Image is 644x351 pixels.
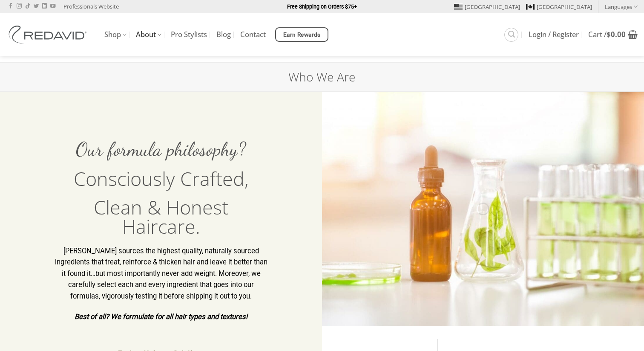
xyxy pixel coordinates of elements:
[454,0,520,13] a: [GEOGRAPHIC_DATA]
[275,27,328,42] a: Earn Rewards
[171,27,207,42] a: Pro Stylists
[287,3,357,10] strong: Free Shipping on Orders $75+
[42,3,47,9] a: Follow on LinkedIn
[283,30,321,40] span: Earn Rewards
[605,0,638,13] a: Languages
[55,197,267,236] h3: Clean & Honest Haircare.
[55,246,267,302] p: [PERSON_NAME] sources the highest quality, naturally sourced ingredients that treat, reinforce & ...
[529,31,579,38] span: Login / Register
[529,27,579,42] a: Login / Register
[75,313,247,321] strong: Best of all? We formulate for all hair types and textures!
[6,26,92,44] img: REDAVID Salon Products | United States
[25,3,30,9] a: Follow on TikTok
[104,26,126,43] a: Shop
[607,29,626,39] bdi: 0.00
[588,31,626,38] span: Cart /
[288,69,356,85] h1: Who We Are
[588,25,638,44] a: View cart
[76,138,246,161] span: Our formula philosophy?
[504,28,518,42] a: Search
[240,27,266,42] a: Contact
[216,27,231,42] a: Blog
[17,3,22,9] a: Follow on Instagram
[136,26,161,43] a: About
[55,169,267,188] h3: Consciously Crafted,
[50,3,55,9] a: Follow on YouTube
[607,29,611,39] span: $
[34,3,39,9] a: Follow on Twitter
[526,0,592,13] a: [GEOGRAPHIC_DATA]
[8,3,13,9] a: Follow on Facebook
